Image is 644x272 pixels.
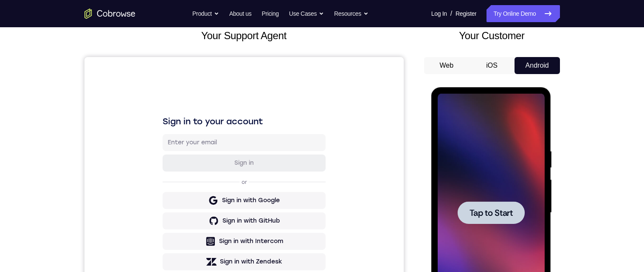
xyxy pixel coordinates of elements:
span: / [450,9,452,19]
button: Resources [334,5,368,22]
button: Web [424,57,470,74]
a: Register [456,5,476,22]
a: Try Online Demo [487,5,560,22]
button: Android [515,57,560,74]
button: Use Cases [289,5,324,22]
a: Log In [431,5,447,22]
button: Sign in with Intercom [78,176,241,193]
h2: Your Customer [424,28,560,43]
button: Tap to Start [26,114,93,137]
button: Sign in with GitHub [78,155,241,172]
h2: Your Support Agent [84,28,404,43]
span: Tap to Start [38,121,82,130]
button: Sign in with Zendesk [78,196,241,213]
button: Product [192,5,219,22]
div: Sign in with Google [138,139,195,148]
div: Sign in with Intercom [135,180,199,189]
p: or [155,122,164,129]
a: Pricing [262,5,278,22]
a: Create a new account [143,220,204,226]
p: Don't have an account? [78,220,241,227]
a: About us [229,5,251,22]
a: Go to the home page [84,9,135,19]
button: Sign in with Google [78,135,241,152]
button: iOS [469,57,515,74]
div: Sign in with GitHub [138,160,195,168]
div: Sign in with Zendesk [135,200,198,209]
